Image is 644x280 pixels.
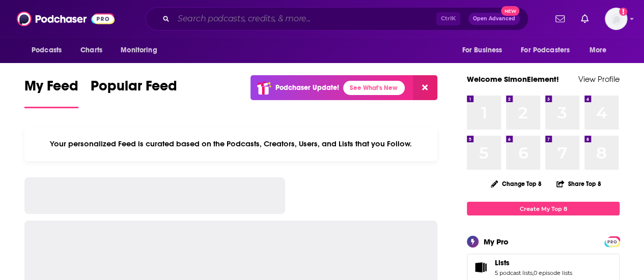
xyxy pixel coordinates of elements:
button: open menu [514,41,584,60]
button: Share Top 8 [556,174,602,194]
span: PRO [606,238,618,245]
a: See What's New [343,81,405,95]
span: New [501,6,519,16]
span: Ctrl K [436,12,460,25]
a: My Feed [24,77,78,108]
button: open menu [114,41,170,60]
span: For Business [462,43,502,57]
button: Show profile menu [605,8,627,30]
img: User Profile [605,8,627,30]
a: 0 episode lists [534,269,572,276]
button: open menu [582,41,620,60]
a: Show notifications dropdown [551,10,569,27]
a: View Profile [578,74,620,84]
a: Lists [470,260,491,274]
div: Your personalized Feed is curated based on the Podcasts, Creators, Users, and Lists that you Follow. [24,127,437,161]
a: PRO [606,237,618,245]
a: Lists [495,258,572,267]
button: Open AdvancedNew [468,13,520,25]
div: My Pro [484,237,509,246]
span: Monitoring [121,43,157,57]
button: Change Top 8 [485,177,548,190]
div: Search podcasts, credits, & more... [146,7,528,30]
span: Open Advanced [473,16,515,21]
p: Podchaser Update! [275,83,339,92]
a: Charts [74,41,108,60]
span: My Feed [24,77,78,101]
button: open menu [455,41,515,60]
a: 5 podcast lists [495,269,533,276]
span: Podcasts [32,43,62,57]
span: Lists [495,258,510,267]
span: Popular Feed [91,77,177,101]
button: open menu [24,41,75,60]
a: Popular Feed [91,77,177,108]
svg: Add a profile image [619,8,627,16]
input: Search podcasts, credits, & more... [174,11,436,27]
a: Welcome SimonElement! [467,74,559,84]
span: Logged in as SimonElement [605,8,627,30]
span: More [590,43,607,57]
a: Create My Top 8 [467,202,620,215]
span: Charts [80,43,102,57]
img: Podchaser - Follow, Share and Rate Podcasts [17,9,115,28]
span: , [533,269,534,276]
span: For Podcasters [521,43,570,57]
a: Show notifications dropdown [577,10,593,27]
